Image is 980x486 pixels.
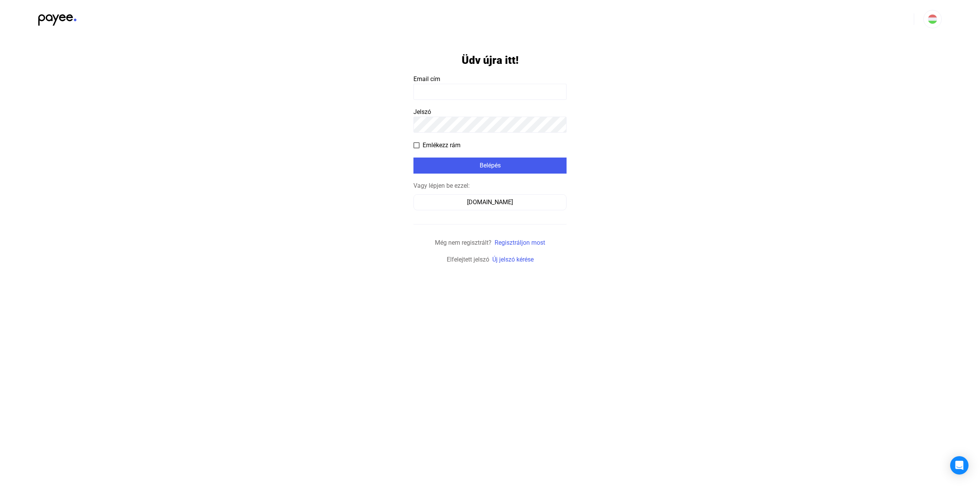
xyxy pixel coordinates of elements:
[416,198,564,207] div: [DOMAIN_NAME]
[928,15,937,24] img: HU
[413,158,567,174] button: Belépés
[447,256,489,263] span: Elfelejtett jelszó
[413,75,440,83] span: Email cím
[416,161,564,170] div: Belépés
[492,256,534,263] a: Új jelszó kérése
[38,10,77,26] img: black-payee-blue-dot.svg
[413,181,567,190] div: Vagy lépjen be ezzel:
[413,108,431,115] span: Jelszó
[413,194,567,210] button: [DOMAIN_NAME]
[950,456,969,475] div: Open Intercom Messenger
[923,10,942,28] button: HU
[462,54,519,67] h1: Üdv újra itt!
[435,239,492,246] span: Még nem regisztrált?
[423,141,461,150] span: Emlékezz rám
[495,239,545,246] a: Regisztráljon most
[413,198,567,206] a: [DOMAIN_NAME]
